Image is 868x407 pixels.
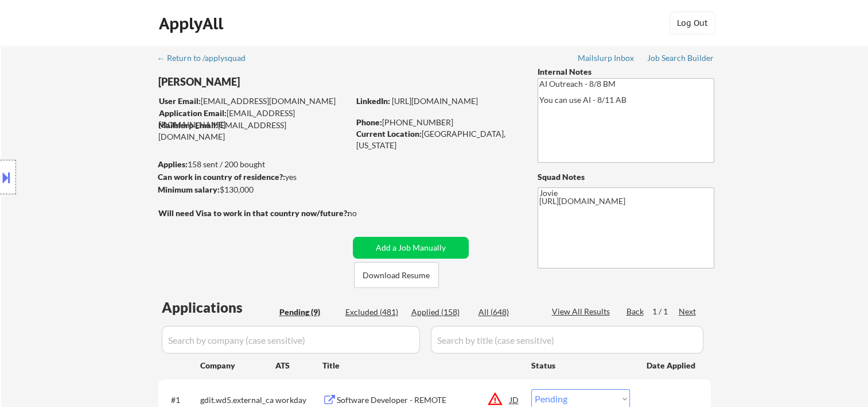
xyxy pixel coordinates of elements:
[531,355,630,375] div: Status
[158,208,349,218] strong: Will need Visa to work in that country now/future?:
[158,120,349,142] div: [EMAIL_ADDRESS][DOMAIN_NAME]
[578,53,635,65] a: Mailslurp Inbox
[679,306,697,317] div: Next
[171,394,191,406] div: #1
[478,306,536,318] div: All (648)
[159,95,349,107] div: [EMAIL_ADDRESS][DOMAIN_NAME]
[626,306,645,317] div: Back
[158,172,285,182] strong: Can work in country of residence?:
[411,306,469,318] div: Applied (158)
[354,262,439,288] button: Download Resume
[162,326,420,354] input: Search by company (case sensitive)
[200,360,275,371] div: Company
[158,159,349,170] div: 158 sent / 200 bought
[392,96,478,106] a: [URL][DOMAIN_NAME]
[159,107,349,130] div: [EMAIL_ADDRESS][DOMAIN_NAME]
[337,394,510,406] div: Software Developer - REMOTE
[670,11,715,34] button: Log Out
[356,117,519,128] div: [PHONE_NUMBER]
[431,326,703,354] input: Search by title (case sensitive)
[647,53,714,65] a: Job Search Builder
[275,360,322,371] div: ATS
[348,208,380,219] div: no
[158,171,345,183] div: yes
[356,96,390,106] strong: LinkedIn:
[487,391,503,407] button: warning_amber
[345,306,403,318] div: Excluded (481)
[353,237,469,259] button: Add a Job Manually
[158,75,394,89] div: [PERSON_NAME]
[322,360,520,371] div: Title
[356,117,382,127] strong: Phone:
[356,128,519,151] div: [GEOGRAPHIC_DATA], [US_STATE]
[652,306,679,317] div: 1 / 1
[162,301,275,314] div: Applications
[538,171,714,183] div: Squad Notes
[552,306,613,317] div: View All Results
[279,306,337,318] div: Pending (9)
[157,53,256,65] a: ← Return to /applysquad
[275,394,322,406] div: workday
[356,129,422,139] strong: Current Location:
[647,360,697,371] div: Date Applied
[159,14,227,33] div: ApplyAll
[158,184,349,195] div: $130,000
[647,54,714,62] div: Job Search Builder
[578,54,635,62] div: Mailslurp Inbox
[538,66,714,78] div: Internal Notes
[157,54,256,62] div: ← Return to /applysquad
